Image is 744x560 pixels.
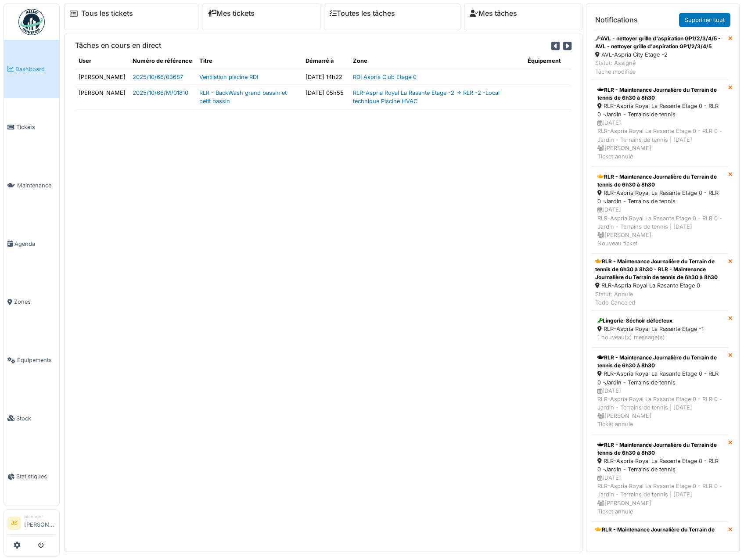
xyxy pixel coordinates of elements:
div: RLR - Maintenance Journalière du Terrain de tennis de 6h30 à 8h30 - RLR - Maintenance Journalière... [595,258,725,281]
div: [DATE] RLR-Aspria Royal La Rasante Etage 0 - RLR 0 -Jardin - Terrains de tennis | [DATE] [PERSON_... [597,205,722,248]
span: Agenda [14,240,56,248]
a: Stock [4,389,59,448]
span: Équipements [17,356,56,364]
a: RLR - Maintenance Journalière du Terrain de tennis de 6h30 à 8h30 RLR-Aspria Royal La Rasante Eta... [592,435,728,522]
span: translation missing: fr.shared.user [79,57,91,64]
a: Statistiques [4,448,59,506]
a: Tous les tickets [81,9,133,18]
a: Zones [4,273,59,331]
a: Équipements [4,331,59,389]
div: AVL - nettoyer grille d'aspiration GP1/2/3/4/5 - AVL - nettoyer grille d'aspiration GP1/2/3/4/5 [595,35,725,50]
a: Ventilation piscine RDI [199,74,258,80]
div: RLR-Aspria Royal La Rasante Etage 0 - RLR 0 -Jardin - Terrains de tennis [597,370,722,386]
div: RLR - Maintenance Journalière du Terrain de tennis de 6h30 à 8h30 [597,441,722,457]
div: RLR - Maintenance Journalière du Terrain de tennis de 6h30 à 8h30 [597,354,722,370]
h6: Notifications [595,16,638,24]
th: Titre [196,53,302,69]
a: RLR - Maintenance Journalière du Terrain de tennis de 6h30 à 8h30 - RLR - Maintenance Journalière... [592,254,728,311]
a: Dashboard [4,40,59,98]
div: Statut: Annulé [595,290,725,307]
span: Dashboard [15,65,56,73]
a: Mes tickets [208,9,255,18]
th: Démarré à [302,53,349,69]
th: Zone [349,53,524,69]
a: JS Manager[PERSON_NAME] [7,513,56,535]
div: RLR - Maintenance Journalière du Terrain de tennis de 6h30 à 8h30 [597,86,722,102]
div: RLR-Aspria Royal La Rasante Etage 0 - RLR 0 -Jardin - Terrains de tennis [597,189,722,205]
a: 2025/10/66/03687 [133,74,183,80]
span: Statistiques [16,472,56,481]
div: [DATE] RLR-Aspria Royal La Rasante Etage 0 - RLR 0 -Jardin - Terrains de tennis | [DATE] [PERSON_... [597,387,722,429]
div: RLR-Aspria Royal La Rasante Etage 0 - RLR 0 -Jardin - Terrains de tennis [597,102,722,118]
h6: Tâches en cours en direct [75,41,161,50]
div: Manager [24,513,56,520]
span: Tickets [16,123,56,131]
a: RLR - Maintenance Journalière du Terrain de tennis de 6h30 à 8h30 RLR-Aspria Royal La Rasante Eta... [592,80,728,167]
a: RLR - Maintenance Journalière du Terrain de tennis de 6h30 à 8h30 RLR-Aspria Royal La Rasante Eta... [592,167,728,254]
div: [DATE] RLR-Aspria Royal La Rasante Etage 0 - RLR 0 -Jardin - Terrains de tennis | [DATE] [PERSON_... [597,118,722,161]
a: Tickets [4,98,59,157]
td: [PERSON_NAME] [75,69,129,85]
div: 1 nouveau(x) message(s) [597,333,722,341]
th: Équipement [524,53,571,69]
div: AVL-Aspria City Etage -2 [595,50,725,59]
div: RLR - Maintenance Journalière du Terrain de tennis de 6h30 à 8h30 - RLR - Maintenance Journalière... [595,526,725,549]
td: [PERSON_NAME] [75,85,129,109]
div: Lingerie-Séchoir défecteux [597,317,722,325]
div: [DATE] RLR-Aspria Royal La Rasante Etage 0 - RLR 0 -Jardin - Terrains de tennis | [DATE] [PERSON_... [597,474,722,516]
a: Lingerie-Séchoir défecteux RLR-Aspria Royal La Rasante Etage -1 1 nouveau(x) message(s) [592,311,728,348]
a: 2025/10/66/M/01810 [133,90,188,96]
div: Statut: Assigné Tâche modifiée [595,59,725,75]
a: AVL - nettoyer grille d'aspiration GP1/2/3/4/5 - AVL - nettoyer grille d'aspiration GP1/2/3/4/5 A... [592,31,728,80]
a: Toutes les tâches [330,9,395,18]
a: RLR-Aspria Royal La Rasante Etage -2 -> RLR -2 -Local technique Piscine HVAC [353,90,500,104]
a: Mes tâches [470,9,517,18]
li: JS [7,517,21,530]
a: RDI Aspria Club Etage 0 [353,74,417,80]
span: Stock [16,414,56,423]
span: Maintenance [17,181,56,190]
td: [DATE] 05h55 [302,85,349,109]
div: RLR-Aspria Royal La Rasante Etage -1 [597,325,722,333]
div: RLR - Maintenance Journalière du Terrain de tennis de 6h30 à 8h30 [597,173,722,189]
span: Zones [14,298,56,306]
div: RLR-Aspria Royal La Rasante Etage 0 [595,281,725,290]
a: Agenda [4,215,59,273]
a: Supprimer tout [679,13,730,27]
a: Maintenance [4,156,59,215]
span: translation missing: fr.notification.todo_canceled [595,299,635,306]
a: RLR - BackWash grand bassin et petit bassin [199,90,287,104]
th: Numéro de référence [129,53,196,69]
li: [PERSON_NAME] [24,513,56,532]
img: Badge_color-CXgf-gQk.svg [18,9,45,35]
td: [DATE] 14h22 [302,69,349,85]
div: RLR-Aspria Royal La Rasante Etage 0 - RLR 0 -Jardin - Terrains de tennis [597,457,722,474]
a: RLR - Maintenance Journalière du Terrain de tennis de 6h30 à 8h30 RLR-Aspria Royal La Rasante Eta... [592,348,728,434]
